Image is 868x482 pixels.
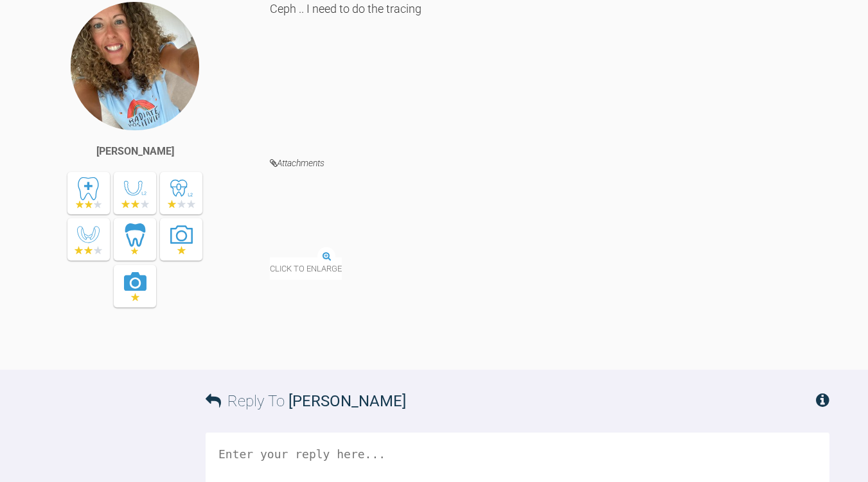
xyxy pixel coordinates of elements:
[288,392,406,410] span: [PERSON_NAME]
[69,1,200,132] img: Rebecca Lynne Williams
[270,1,829,136] div: Ceph .. I need to do the tracing
[270,257,342,280] span: Click to enlarge
[206,389,406,413] h3: Reply To
[96,143,174,160] div: [PERSON_NAME]
[270,155,829,171] h4: Attachments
